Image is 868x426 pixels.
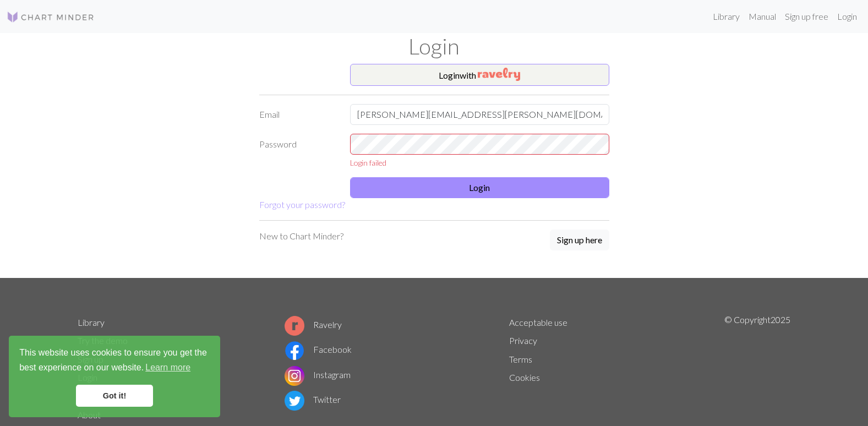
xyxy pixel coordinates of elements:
[509,354,532,364] a: Terms
[724,313,790,424] p: © Copyright 2025
[285,319,342,330] a: Ravelry
[285,316,304,336] img: Ravelry logo
[509,372,540,383] a: Cookies
[285,369,351,380] a: Instagram
[744,6,780,28] a: Manual
[285,341,304,361] img: Facebook logo
[550,230,609,250] button: Sign up here
[144,359,192,376] a: learn more about cookies
[285,394,341,405] a: Twitter
[76,385,153,407] a: dismiss cookie message
[78,317,105,327] a: Library
[509,317,567,327] a: Acceptable use
[78,409,101,420] a: About
[9,336,220,417] div: cookieconsent
[285,391,304,411] img: Twitter logo
[253,104,343,125] label: Email
[253,134,343,168] label: Password
[350,64,609,86] button: Loginwith
[259,199,345,210] a: Forgot your password?
[71,33,798,59] h1: Login
[7,10,95,24] img: Logo
[285,344,352,354] a: Facebook
[259,230,343,243] p: New to Chart Minder?
[550,230,609,252] a: Sign up here
[478,68,520,81] img: Ravelry
[285,366,304,386] img: Instagram logo
[780,6,833,28] a: Sign up free
[509,335,537,346] a: Privacy
[19,346,210,376] span: This website uses cookies to ensure you get the best experience on our website.
[350,157,609,168] div: Login failed
[708,6,744,28] a: Library
[833,6,861,28] a: Login
[350,177,609,198] button: Login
